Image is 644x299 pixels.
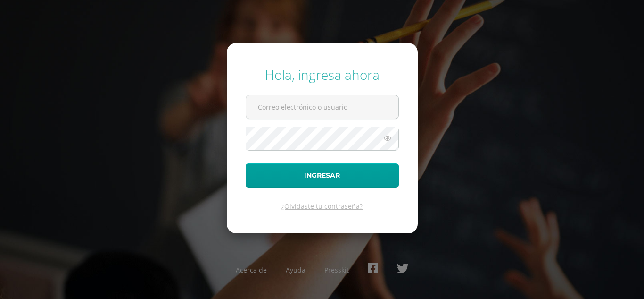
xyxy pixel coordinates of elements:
[281,202,363,211] a: ¿Olvidaste tu contraseña?
[286,265,305,274] a: Ayuda
[236,265,267,274] a: Acerca de
[246,66,399,84] div: Hola, ingresa ahora
[246,163,399,188] button: Ingresar
[246,95,398,119] input: Correo electrónico o usuario
[324,265,349,274] a: Presskit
